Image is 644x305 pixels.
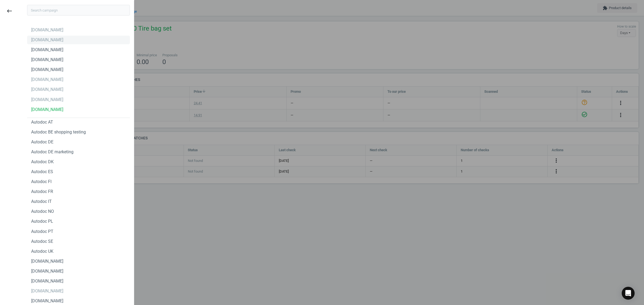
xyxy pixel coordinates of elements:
[31,77,63,83] div: [DOMAIN_NAME]
[31,27,63,33] div: [DOMAIN_NAME]
[31,67,63,73] div: [DOMAIN_NAME]
[31,119,53,125] div: Autodoc AT
[31,278,63,284] div: [DOMAIN_NAME]
[31,189,53,195] div: Autodoc FR
[31,298,63,304] div: [DOMAIN_NAME]
[31,159,54,165] div: Autodoc DK
[31,47,63,53] div: [DOMAIN_NAME]
[31,258,63,264] div: [DOMAIN_NAME]
[3,5,16,17] button: keyboard_backspace
[27,5,130,16] input: Search campaign
[31,209,54,214] div: Autodoc NO
[31,248,53,254] div: Autodoc UK
[31,37,63,43] div: [DOMAIN_NAME]
[31,288,63,294] div: [DOMAIN_NAME]
[31,149,74,155] div: Autodoc DE marketing
[31,179,52,185] div: Autodoc FI
[31,268,63,274] div: [DOMAIN_NAME]
[31,107,63,113] div: [DOMAIN_NAME]
[31,57,63,63] div: [DOMAIN_NAME]
[31,139,53,145] div: Autodoc DE
[31,229,53,235] div: Autodoc PT
[31,239,53,244] div: Autodoc SE
[31,169,53,175] div: Autodoc ES
[6,8,13,14] i: keyboard_backspace
[31,129,86,135] div: Autodoc BE shopping testing
[31,87,63,92] div: [DOMAIN_NAME]
[31,97,63,103] div: [DOMAIN_NAME]
[31,199,52,204] div: Autodoc IT
[31,218,53,224] div: Autodoc PL
[622,287,635,300] div: Open Intercom Messenger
